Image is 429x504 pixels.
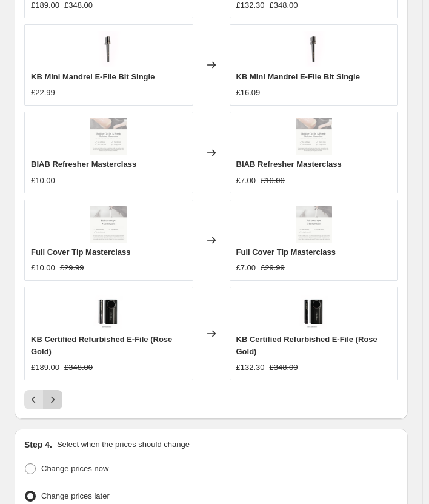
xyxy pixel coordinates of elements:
img: full_cover_tips-20_80x.png [90,206,127,243]
nav: Pagination [24,390,62,409]
strike: £348.00 [270,361,298,374]
span: Full Cover Tip Masterclass [236,247,336,257]
img: Screenshot_2025-06-04_134907_80x.png [296,294,332,330]
span: KB Certified Refurbished E-File (Rose Gold) [31,335,172,356]
strike: £29.99 [261,262,285,274]
div: £7.00 [236,175,256,187]
strike: £29.99 [60,262,84,274]
img: biabrefresher-35_80x.png [296,118,332,155]
span: KB Certified Refurbished E-File (Rose Gold) [236,335,377,356]
button: Next [43,390,62,409]
p: Select when the prices should change [57,438,190,451]
img: 1stmini_80x.png [296,31,332,67]
img: biabrefresher-35_80x.png [90,118,127,155]
span: Full Cover Tip Masterclass [31,247,131,257]
div: £7.00 [236,262,256,274]
div: £16.09 [236,87,261,99]
img: full_cover_tips-20_80x.png [296,206,332,243]
span: Change prices now [41,464,108,473]
span: KB Mini Mandrel E-File Bit Single [31,72,155,81]
span: BIAB Refresher Masterclass [31,160,136,169]
img: Screenshot_2025-06-04_134907_80x.png [90,294,127,330]
span: Change prices later [41,491,110,500]
img: 1stmini_80x.png [90,31,127,67]
strike: £348.00 [64,361,93,374]
h2: Step 4. [24,438,52,451]
div: £10.00 [31,175,55,187]
span: KB Mini Mandrel E-File Bit Single [236,72,360,81]
div: £22.99 [31,87,55,99]
span: BIAB Refresher Masterclass [236,160,342,169]
div: £132.30 [236,361,265,374]
strike: £10.00 [261,175,285,187]
div: £189.00 [31,361,59,374]
button: Previous [24,390,44,409]
div: £10.00 [31,262,55,274]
